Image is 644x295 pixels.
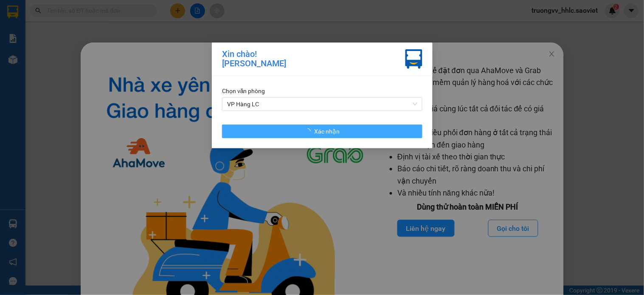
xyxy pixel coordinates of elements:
[314,127,340,136] span: Xác nhận
[222,86,422,96] div: Chọn văn phòng
[222,125,422,138] button: Xác nhận
[227,98,417,111] span: VP Hàng LC
[305,128,314,134] span: loading
[222,49,286,69] div: Xin chào! [PERSON_NAME]
[405,49,422,69] img: vxr-icon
